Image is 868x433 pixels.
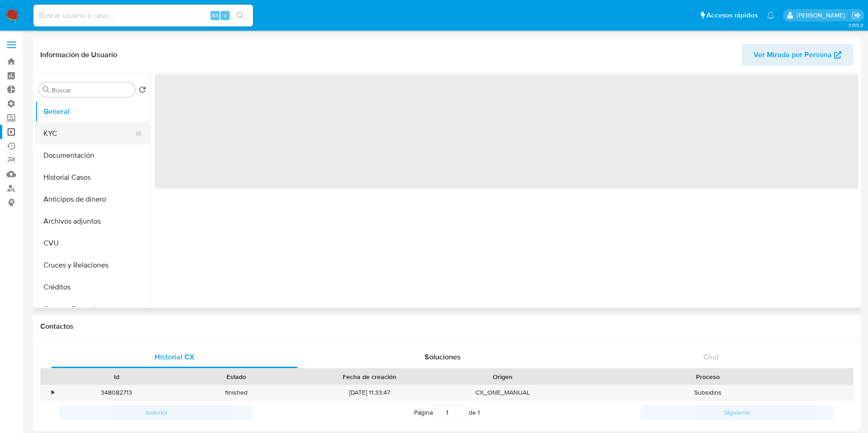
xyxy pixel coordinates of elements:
[35,123,142,144] button: KYC
[35,188,150,210] button: Anticipos de dinero
[703,352,719,362] span: Chat
[155,352,194,362] span: Historial CX
[177,385,297,400] div: finished
[767,11,775,19] a: Notificaciones
[35,101,150,123] button: General
[797,11,848,20] p: gustavo.deseta@mercadolibre.com
[183,372,290,381] div: Estado
[742,44,853,66] button: Ver Mirada por Persona
[57,385,177,400] div: 348082713
[297,385,443,400] div: [DATE] 11:33:47
[59,405,253,420] button: Anterior
[852,11,861,20] a: Salir
[449,372,556,381] div: Origen
[231,9,249,22] button: search-icon
[35,254,150,276] button: Cruces y Relaciones
[303,372,437,381] div: Fecha de creación
[641,405,834,420] button: Siguiente
[224,11,226,20] span: s
[478,408,480,417] span: 1
[706,11,758,20] span: Accesos rápidos
[35,276,150,298] button: Créditos
[425,352,461,362] span: Soluciones
[40,50,117,59] h1: Información de Usuario
[569,372,846,381] div: Proceso
[35,232,150,254] button: CVU
[139,86,146,96] button: Volver al orden por defecto
[443,385,563,400] div: CX_ONE_MANUAL
[33,10,253,21] input: Buscar usuario o caso...
[211,11,219,20] span: Alt
[40,322,853,331] h1: Contactos
[63,372,170,381] div: Id
[35,210,150,232] button: Archivos adjuntos
[35,298,150,320] button: Cuentas Bancarias
[414,405,480,420] span: Página de
[43,86,50,93] button: Buscar
[754,44,832,66] span: Ver Mirada por Persona
[52,86,131,94] input: Buscar
[35,166,150,188] button: Historial Casos
[35,144,150,166] button: Documentación
[563,385,853,400] div: Subsidios
[155,75,858,189] span: ‌
[52,388,54,397] div: •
